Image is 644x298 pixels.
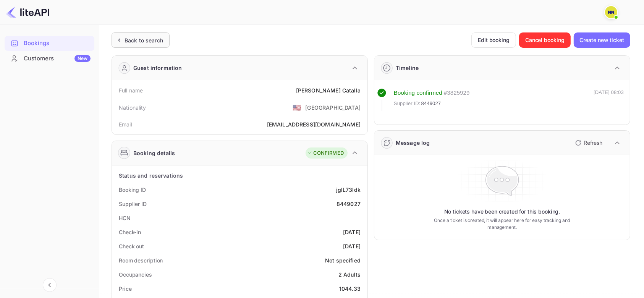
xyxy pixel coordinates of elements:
div: Bookings [5,36,94,51]
div: CustomersNew [5,51,94,66]
a: Bookings [5,36,94,50]
div: Supplier ID [119,200,147,208]
button: Collapse navigation [43,278,57,292]
span: Supplier ID: [394,100,421,107]
span: 8449027 [421,100,441,107]
button: Edit booking [471,32,516,48]
div: Timeline [396,64,419,72]
button: Refresh [571,137,605,149]
button: Create new ticket [574,32,630,48]
div: CONFIRMED [307,149,344,157]
img: N/A N/A [605,6,617,18]
div: Not specified [325,256,361,264]
div: 1044.33 [339,285,361,293]
div: [DATE] [343,242,361,250]
div: jglL73ldk [336,186,361,194]
p: No tickets have been created for this booking. [444,208,560,215]
div: Occupancies [119,270,152,279]
div: [DATE] 08:03 [594,89,624,111]
div: Guest information [133,64,182,72]
div: Message log [396,139,430,147]
div: [DATE] [343,228,361,236]
div: Price [119,285,132,293]
p: Refresh [584,139,602,147]
div: Full name [119,86,143,94]
button: Cancel booking [519,32,571,48]
div: 2 Adults [338,270,361,279]
div: Nationality [119,104,146,112]
div: Booking ID [119,186,146,194]
div: HCN [119,214,131,222]
p: Once a ticket is created, it will appear here for easy tracking and management. [434,217,571,231]
div: Bookings [24,39,91,48]
div: New [74,55,91,62]
div: 8449027 [337,200,361,208]
div: # 3825929 [444,89,470,97]
div: Status and reservations [119,172,183,180]
img: LiteAPI logo [6,6,49,18]
div: Customers [24,54,91,63]
span: United States [293,100,301,114]
div: Check out [119,242,144,250]
div: Booking details [133,149,175,157]
div: [EMAIL_ADDRESS][DOMAIN_NAME] [267,120,361,128]
div: Email [119,120,132,128]
div: Booking confirmed [394,89,442,97]
div: [PERSON_NAME] Catalla [296,86,361,94]
div: Back to search [125,36,163,44]
a: CustomersNew [5,51,94,65]
div: [GEOGRAPHIC_DATA] [305,104,361,112]
div: Check-in [119,228,141,236]
div: Room description [119,256,163,264]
